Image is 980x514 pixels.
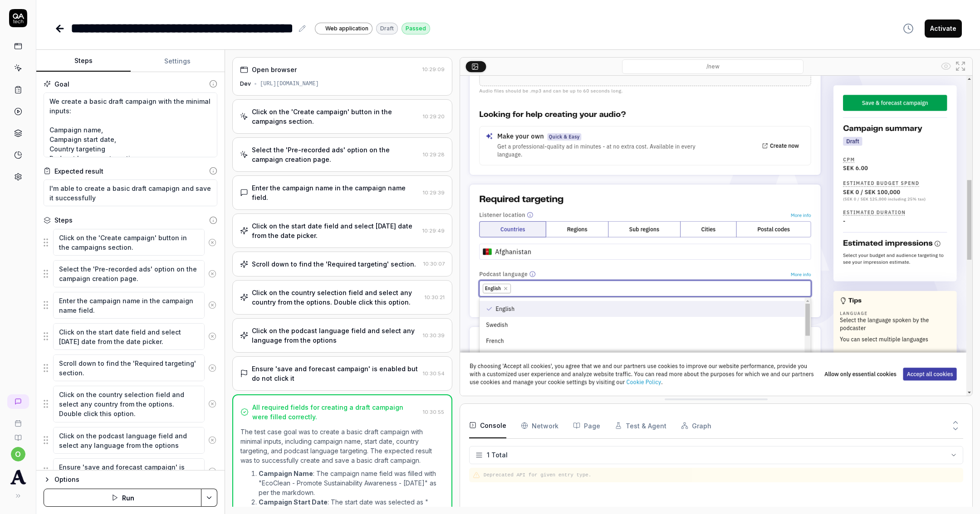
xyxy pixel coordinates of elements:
[205,359,220,377] button: Remove step
[423,409,444,415] time: 10:30:55
[939,59,953,73] button: Show all interative elements
[252,364,419,383] div: Ensure 'save and forecast campaign' is enabled but do not click it
[44,489,201,507] button: Run
[259,498,328,506] strong: Campaign Start Date
[11,447,25,461] button: o
[325,24,368,33] span: Web application
[44,291,217,319] div: Suggestions
[897,19,919,38] button: View version history
[252,259,416,269] div: Scroll down to find the 'Required targeting' section.
[252,107,419,126] div: Click on the 'Create campaign' button in the campaigns section.
[315,22,372,34] a: Web application
[205,233,220,252] button: Remove step
[423,151,445,158] time: 10:29:28
[402,23,430,34] div: Passed
[484,471,960,479] pre: Deprecated API for given entry type.
[423,332,445,339] time: 10:30:39
[205,265,220,283] button: Remove step
[252,402,419,422] div: All required fields for creating a draft campaign were filled correctly.
[7,394,29,409] a: New conversation
[205,462,220,480] button: Remove step
[54,79,69,89] div: Goal
[260,80,319,88] div: [URL][DOMAIN_NAME]
[423,261,445,267] time: 10:30:07
[4,427,32,441] a: Documentation
[252,183,419,202] div: Enter the campaign name in the campaign name field.
[925,19,962,38] button: Activate
[252,221,419,240] div: Click on the start date field and select [DATE] date from the date picker.
[205,395,220,413] button: Remove step
[44,323,217,350] div: Suggestions
[205,327,220,345] button: Remove step
[10,469,26,485] img: Acast Logo
[259,470,313,477] strong: Campaign Name
[205,296,220,314] button: Remove step
[44,458,217,485] div: Suggestions
[205,431,220,449] button: Remove step
[422,66,445,73] time: 10:29:09
[54,215,73,225] div: Steps
[4,412,32,427] a: Book a call with us
[681,413,711,438] button: Graph
[131,50,225,72] button: Settings
[44,385,217,422] div: Suggestions
[460,76,972,396] img: Screenshot
[423,189,445,196] time: 10:29:39
[423,370,445,377] time: 10:30:54
[573,413,600,438] button: Page
[469,413,506,438] button: Console
[422,228,445,234] time: 10:29:49
[615,413,666,438] button: Test & Agent
[240,80,251,88] div: Dev
[44,354,217,382] div: Suggestions
[425,294,445,301] time: 10:30:21
[252,145,419,164] div: Select the 'Pre-recorded ads' option on the campaign creation page.
[54,166,103,176] div: Expected result
[44,228,217,256] div: Suggestions
[44,427,217,454] div: Suggestions
[252,288,421,307] div: Click on the country selection field and select any country from the options. Double click this o...
[36,50,131,72] button: Steps
[54,474,217,485] div: Options
[240,427,444,465] p: The test case goal was to create a basic draft campaign with minimal inputs, including campaign n...
[252,65,297,74] div: Open browser
[259,469,444,497] li: : The campaign name field was filled with "EcoClean - Promote Sustainability Awareness - [DATE]" ...
[44,474,217,485] button: Options
[252,326,419,345] div: Click on the podcast language field and select any language from the options
[376,23,398,34] div: Draft
[521,413,559,438] button: Network
[4,461,32,487] button: Acast Logo
[423,113,445,120] time: 10:29:20
[953,59,968,73] button: Open in full screen
[44,260,217,287] div: Suggestions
